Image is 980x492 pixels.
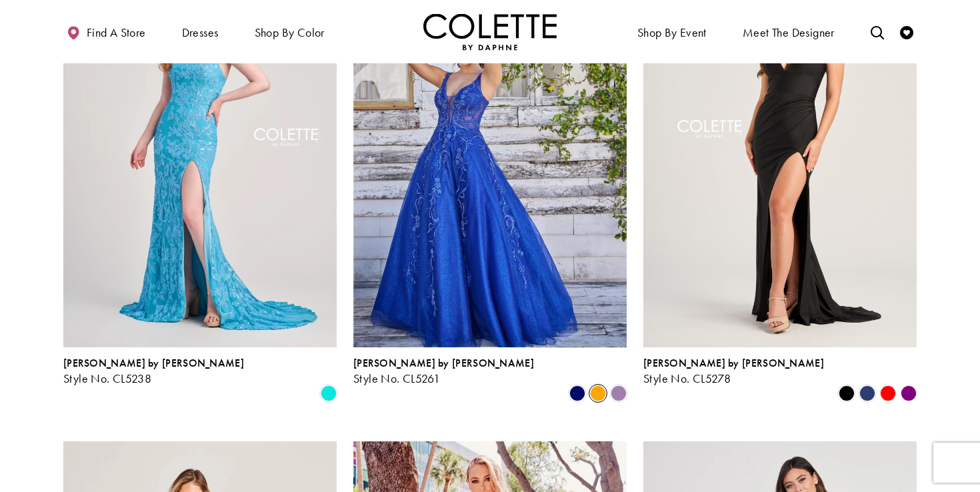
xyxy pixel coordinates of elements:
[179,13,222,50] span: Dresses
[182,26,219,39] span: Dresses
[251,13,328,50] span: Shop by color
[743,26,835,39] span: Meet the designer
[637,26,707,39] span: Shop By Event
[643,356,824,370] span: [PERSON_NAME] by [PERSON_NAME]
[643,371,731,386] span: Style No. CL5278
[590,385,606,401] i: Orange
[897,13,917,50] a: Check Wishlist
[739,13,838,50] a: Meet the designer
[353,357,534,385] div: Colette by Daphne Style No. CL5261
[611,385,627,401] i: Amethyst
[901,385,917,401] i: Purple
[867,13,887,50] a: Toggle search
[634,13,710,50] span: Shop By Event
[63,371,151,386] span: Style No. CL5238
[423,13,557,50] img: Colette by Daphne
[63,13,149,50] a: Find a store
[423,13,557,50] a: Visit Home Page
[353,356,534,370] span: [PERSON_NAME] by [PERSON_NAME]
[353,371,440,386] span: Style No. CL5261
[321,385,337,401] i: Neon Turquoise
[255,26,325,39] span: Shop by color
[839,385,855,401] i: Black
[880,385,896,401] i: Red
[643,357,824,385] div: Colette by Daphne Style No. CL5278
[859,385,875,401] i: Navy Blue
[87,26,146,39] span: Find a store
[63,356,244,370] span: [PERSON_NAME] by [PERSON_NAME]
[63,357,244,385] div: Colette by Daphne Style No. CL5238
[569,385,585,401] i: Sapphire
